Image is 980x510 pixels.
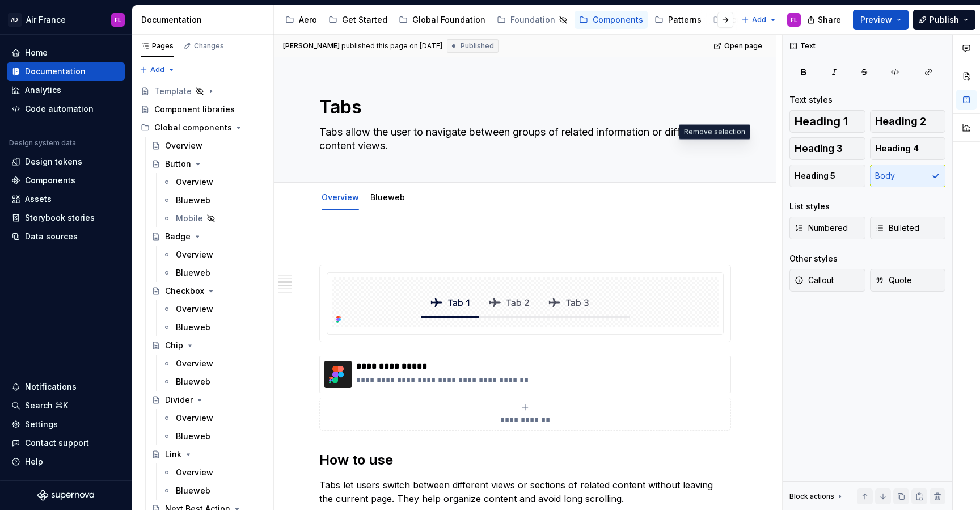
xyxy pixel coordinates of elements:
div: Blueweb [176,485,210,496]
div: Foundation [510,14,555,26]
span: Published [461,41,494,50]
a: Documentation [7,62,125,81]
div: Blueweb [366,185,409,209]
a: Overview [158,246,269,264]
a: Blueweb [370,192,405,202]
div: Design tokens [25,156,82,167]
button: Publish [913,10,975,30]
a: Components [575,11,648,29]
a: Aero [281,11,322,29]
div: AD [8,13,22,27]
button: Heading 4 [870,137,946,160]
button: Share [801,10,848,30]
button: Heading 1 [789,110,865,133]
div: Overview [176,412,213,424]
div: Documentation [25,66,86,77]
span: Share [818,14,841,26]
span: Callout [795,275,834,286]
div: Page tree [281,9,736,31]
div: Overview [176,467,213,478]
span: [PERSON_NAME] [283,41,340,50]
h2: How to use [319,451,731,469]
span: Quote [875,275,912,286]
div: Components [593,14,643,26]
div: Overview [176,176,213,188]
a: Data sources [7,227,125,246]
a: Analytics [7,81,125,99]
a: Component libraries [136,100,269,119]
a: Global Foundation [394,11,490,29]
div: Mobile [176,213,203,224]
a: Template [136,82,269,100]
button: Bulleted [870,217,946,239]
div: Storybook stories [25,212,95,224]
span: Add [752,15,766,24]
div: Component libraries [154,104,235,115]
span: Add [150,65,164,74]
button: Heading 5 [789,165,865,187]
div: Design system data [9,138,76,147]
svg: Supernova Logo [37,490,94,501]
div: Blueweb [176,267,210,279]
div: Aero [299,14,317,26]
div: Global Foundation [412,14,485,26]
div: Contact support [25,437,89,449]
a: Checkbox [147,282,269,300]
button: Quote [870,269,946,292]
span: Open page [724,41,762,50]
div: Documentation [141,14,269,26]
div: Blueweb [176,322,210,333]
div: Home [25,47,48,58]
div: Data sources [25,231,78,242]
div: Global components [136,119,269,137]
div: Text styles [789,94,833,106]
a: Overview [158,463,269,482]
div: Badge [165,231,191,242]
span: Preview [860,14,892,26]
a: Blueweb [158,482,269,500]
a: Overview [158,300,269,318]
span: Publish [930,14,959,26]
span: Bulleted [875,222,919,234]
a: Design tokens [7,153,125,171]
div: Patterns [668,14,702,26]
button: Search ⌘K [7,397,125,415]
button: Preview [853,10,909,30]
div: Template [154,86,192,97]
div: Global components [154,122,232,133]
button: Add [136,62,179,78]
a: Link [147,445,269,463]
div: Block actions [789,488,844,504]
button: Callout [789,269,865,292]
div: Other styles [789,253,838,264]
a: Get Started [324,11,392,29]
div: Link [165,449,181,460]
a: Blueweb [158,318,269,336]
div: List styles [789,201,830,212]
button: Notifications [7,378,125,396]
div: Code automation [25,103,94,115]
div: Air France [26,14,66,26]
a: Blueweb [158,264,269,282]
a: Badge [147,227,269,246]
div: Get Started [342,14,387,26]
div: Remove selection [679,125,750,140]
textarea: Tabs [317,94,729,121]
a: Overview [158,173,269,191]
a: Foundation [492,11,572,29]
a: Mobile [158,209,269,227]
span: Heading 2 [875,116,926,127]
div: Components [25,175,75,186]
button: Contact support [7,434,125,452]
a: Divider [147,391,269,409]
button: Help [7,453,125,471]
div: Blueweb [176,195,210,206]
button: ADAir FranceFL [2,7,129,32]
a: Blueweb [158,191,269,209]
span: Heading 4 [875,143,919,154]
div: Notifications [25,381,77,393]
div: Pages [141,41,174,50]
div: Chip [165,340,183,351]
button: Heading 3 [789,137,865,160]
a: Button [147,155,269,173]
